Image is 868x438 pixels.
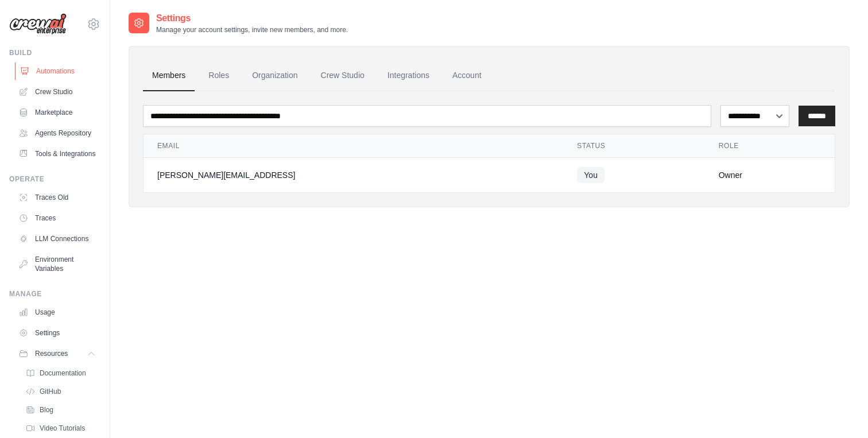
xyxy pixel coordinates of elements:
[9,13,67,35] img: Logo
[40,369,86,378] span: Documentation
[14,188,100,207] a: Traces Old
[156,11,348,25] h2: Settings
[40,424,85,433] span: Video Tutorials
[157,169,549,181] div: [PERSON_NAME][EMAIL_ADDRESS]
[143,60,195,91] a: Members
[144,134,563,158] th: Email
[14,230,100,248] a: LLM Connections
[14,124,100,142] a: Agents Repository
[9,48,100,57] div: Build
[14,324,100,342] a: Settings
[14,344,100,363] button: Resources
[719,169,821,181] div: Owner
[156,25,348,34] p: Manage your account settings, invite new members, and more.
[563,134,704,158] th: Status
[9,289,100,299] div: Manage
[35,349,68,358] span: Resources
[443,60,491,91] a: Account
[14,250,100,278] a: Environment Variables
[9,175,100,184] div: Operate
[21,420,100,436] a: Video Tutorials
[40,387,61,396] span: GitHub
[40,405,53,414] span: Blog
[14,83,100,101] a: Crew Studio
[21,365,100,381] a: Documentation
[14,145,100,163] a: Tools & Integrations
[21,383,100,400] a: GitHub
[15,62,102,80] a: Automations
[14,209,100,227] a: Traces
[577,167,604,183] span: You
[312,60,374,91] a: Crew Studio
[705,134,835,158] th: Role
[199,60,238,91] a: Roles
[14,103,100,122] a: Marketplace
[243,60,307,91] a: Organization
[21,402,100,418] a: Blog
[378,60,439,91] a: Integrations
[14,303,100,321] a: Usage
